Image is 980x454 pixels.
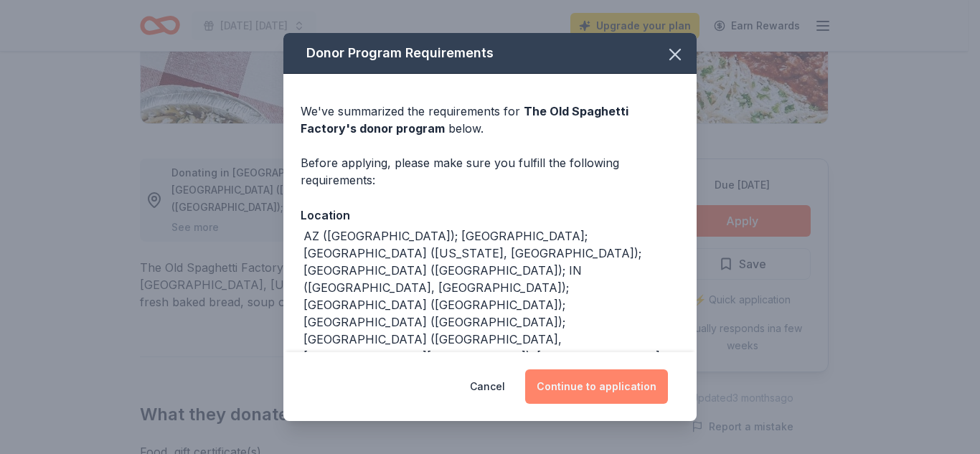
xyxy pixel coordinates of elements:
[283,33,697,74] div: Donor Program Requirements
[470,369,505,404] button: Cancel
[301,154,679,189] div: Before applying, please make sure you fulfill the following requirements:
[301,103,679,137] div: We've summarized the requirements for below.
[525,369,668,404] button: Continue to application
[301,206,679,224] div: Location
